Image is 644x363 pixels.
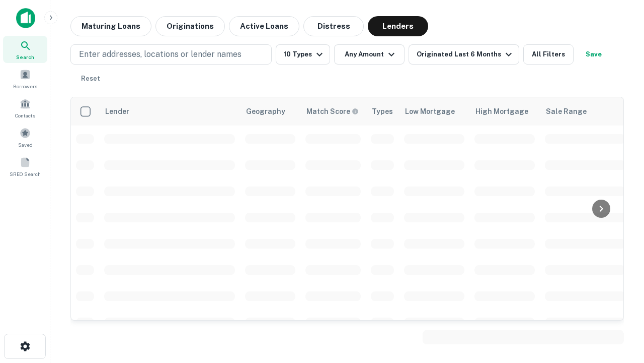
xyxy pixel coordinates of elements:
a: Borrowers [3,65,47,92]
div: Sale Range [546,105,587,117]
iframe: Chat Widget [594,282,644,331]
a: SREO Search [3,153,47,180]
div: Originated Last 6 Months [417,48,515,60]
th: Types [366,97,399,126]
button: Active Loans [229,16,299,36]
button: All Filters [523,44,574,65]
th: Capitalize uses an advanced AI algorithm to match your search with the best lender. The match sco... [300,97,366,126]
th: Sale Range [540,97,630,126]
th: High Mortgage [469,97,540,126]
a: Contacts [3,94,47,122]
p: Enter addresses, locations or lender names [79,48,242,60]
div: High Mortgage [475,105,528,117]
button: Save your search to get updates of matches that match your search criteria. [578,44,610,65]
button: Distress [303,16,364,36]
div: Capitalize uses an advanced AI algorithm to match your search with the best lender. The match sco... [306,106,359,117]
button: Maturing Loans [70,16,151,36]
th: Lender [99,97,240,126]
div: Geography [246,105,285,117]
span: Search [16,53,34,61]
img: capitalize-icon.png [16,8,35,28]
button: Lenders [368,16,428,36]
div: Types [372,105,393,117]
div: Low Mortgage [405,105,455,117]
button: Any Amount [334,44,405,65]
button: Originations [155,16,225,36]
a: Saved [3,124,47,151]
th: Low Mortgage [399,97,469,126]
span: Borrowers [13,82,37,90]
button: Enter addresses, locations or lender names [70,44,272,65]
div: Lender [105,105,129,117]
a: Search [3,36,47,63]
span: Contacts [15,111,35,119]
h6: Match Score [306,106,357,117]
span: Saved [18,141,33,149]
span: SREO Search [10,170,41,178]
button: Originated Last 6 Months [409,44,519,65]
th: Geography [240,97,300,126]
button: Reset [74,69,107,89]
button: 10 Types [276,44,330,65]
